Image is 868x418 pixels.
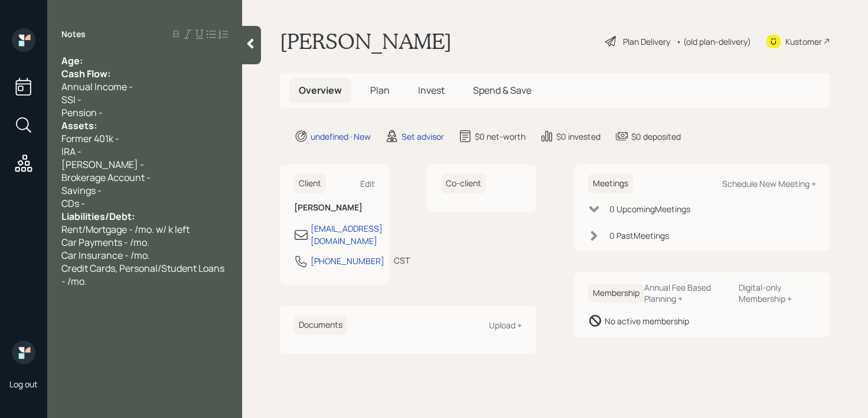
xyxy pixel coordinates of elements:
span: Car Insurance - /mo. [61,249,150,262]
div: Log out [9,378,38,390]
div: 0 Upcoming Meeting s [609,203,690,215]
div: Set advisor [402,130,444,143]
h6: Meetings [588,174,633,193]
div: • (old plan-delivery) [676,35,751,48]
div: 0 Past Meeting s [609,229,669,242]
span: Liabilities/Debt: [61,210,135,223]
div: Plan Delivery [623,35,670,48]
div: No active membership [605,315,689,327]
img: retirable_logo.png [12,341,35,364]
div: $0 invested [556,130,601,143]
div: $0 deposited [631,130,681,143]
span: Spend & Save [473,84,531,97]
h6: Membership [588,284,644,303]
div: [PHONE_NUMBER] [311,255,384,267]
span: Plan [370,84,390,97]
div: Annual Fee Based Planning + [644,282,729,304]
div: Upload + [489,320,522,331]
span: Invest [418,84,445,97]
span: Savings - [61,184,102,197]
div: $0 net-worth [475,130,526,143]
div: undefined · New [311,130,371,143]
div: Kustomer [785,35,822,48]
span: Brokerage Account - [61,171,151,184]
span: Rent/Mortgage - /mo. w/ k left [61,223,190,236]
label: Notes [61,28,86,40]
div: Schedule New Meeting + [722,178,816,189]
h6: Client [294,174,326,193]
span: Former 401k - [61,132,119,145]
span: Car Payments - /mo. [61,236,149,249]
h1: [PERSON_NAME] [280,28,452,54]
span: Cash Flow: [61,67,110,80]
span: Annual Income - [61,80,133,93]
span: Credit Cards, Personal/Student Loans - /mo. [61,262,226,288]
span: [PERSON_NAME] - [61,158,144,171]
span: Assets: [61,119,97,132]
h6: Documents [294,315,347,335]
span: CDs - [61,197,85,210]
div: [EMAIL_ADDRESS][DOMAIN_NAME] [311,222,383,247]
div: Digital-only Membership + [739,282,816,304]
div: CST [394,254,410,266]
span: IRA - [61,145,81,158]
h6: [PERSON_NAME] [294,203,375,213]
h6: Co-client [441,174,486,193]
span: SSI - [61,93,81,106]
div: Edit [360,178,375,189]
span: Overview [299,84,342,97]
span: Age: [61,54,83,67]
span: Pension - [61,106,103,119]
